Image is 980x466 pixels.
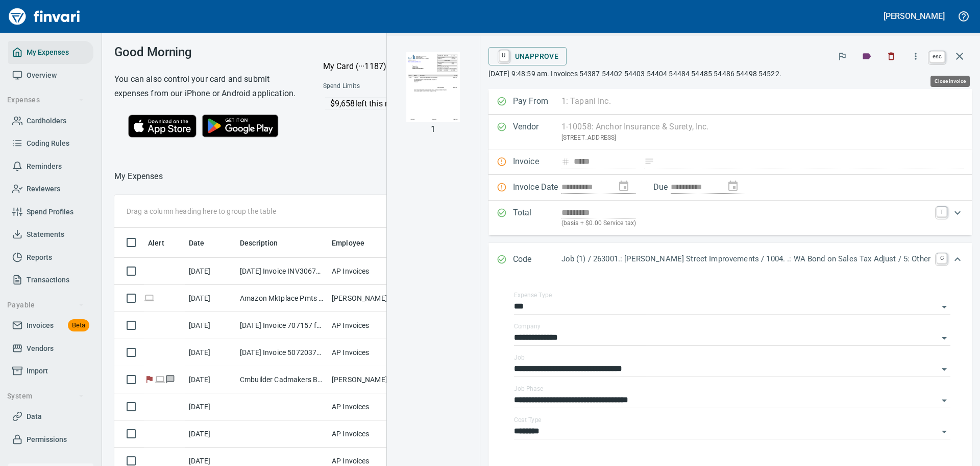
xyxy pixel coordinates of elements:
[185,393,236,420] td: [DATE]
[323,81,431,92] span: Spend Limits
[488,47,567,65] button: UUnapprove
[831,45,853,68] button: Flag
[27,46,69,59] span: My Expenses
[236,258,328,285] td: [DATE] Invoice INV3067874 from Copiers Northwest Inc. (1-25820)
[240,237,278,249] span: Description
[330,98,505,110] p: $9,658 left this month
[499,50,509,61] a: U
[27,115,66,127] span: Cardholders
[236,312,328,339] td: [DATE] Invoice 707157 from Pacific Office Automation (1-24021)
[189,237,218,249] span: Date
[68,320,89,331] span: Beta
[315,110,504,120] p: Online and foreign allowed
[513,207,561,229] p: Total
[8,132,93,155] a: Coding Rules
[114,170,163,183] p: My Expenses
[431,123,435,136] p: 1
[27,433,67,446] span: Permissions
[328,393,404,420] td: AP Invoices
[27,251,52,264] span: Reports
[328,312,404,339] td: AP Invoices
[8,64,93,87] a: Overview
[514,386,543,392] label: Job Phase
[332,237,378,249] span: Employee
[937,425,951,439] button: Open
[236,285,328,312] td: Amazon Mktplace Pmts [DOMAIN_NAME][URL] WA
[240,237,291,249] span: Description
[855,45,878,68] button: Labels
[8,155,93,178] a: Reminders
[27,69,57,82] span: Overview
[8,246,93,269] a: Reports
[165,376,176,383] span: Has messages
[8,428,93,451] a: Permissions
[6,4,83,29] a: Finvari
[144,295,155,301] span: Online transaction
[27,137,69,150] span: Coding Rules
[937,362,951,376] button: Open
[8,177,93,201] a: Reviewers
[8,405,93,428] a: Data
[884,11,945,21] h5: [PERSON_NAME]
[3,387,88,406] button: System
[27,228,64,241] span: Statements
[323,60,400,73] p: My Card (···1187)
[8,109,93,132] a: Cardholders
[185,366,236,393] td: [DATE]
[514,354,525,361] label: Job
[561,253,930,265] p: Job (1) / 263001.: [PERSON_NAME] Street Improvements / 1004. .: WA Bond on Sales Tax Adjust / 5: ...
[497,48,559,65] span: Unapprove
[513,253,561,267] p: Code
[127,206,276,216] p: Drag a column heading here to group the table
[185,339,236,366] td: [DATE]
[27,410,42,423] span: Data
[8,223,93,246] a: Statements
[488,201,972,235] div: Expand
[185,420,236,448] td: [DATE]
[148,237,164,249] span: Alert
[114,170,163,183] nav: breadcrumb
[114,72,298,101] h6: You can also control your card and submit expenses from our iPhone or Android application.
[328,339,404,366] td: AP Invoices
[937,207,947,217] a: T
[128,115,197,138] img: Download on the App Store
[185,312,236,339] td: [DATE]
[7,390,84,403] span: System
[148,237,178,249] span: Alert
[8,337,93,360] a: Vendors
[937,331,951,345] button: Open
[937,253,947,263] a: C
[114,45,298,59] h3: Good Morning
[236,339,328,366] td: [DATE] Invoice 5072037843 from Ricoh USA, Inc (1-22042)
[880,45,902,68] button: Discard
[328,420,404,448] td: AP Invoices
[328,258,404,285] td: AP Invoices
[8,269,93,292] a: Transactions
[937,393,951,408] button: Open
[488,69,972,79] p: [DATE] 9:48:59 am. Invoices 54387 54402 54403 54404 54484 54485 54486 54498 54522.
[929,51,945,62] a: esc
[27,274,69,286] span: Transactions
[881,8,947,24] button: [PERSON_NAME]
[144,376,155,383] span: Flagged
[189,237,205,249] span: Date
[514,292,552,298] label: Expense Type
[27,365,48,378] span: Import
[328,285,404,312] td: [PERSON_NAME]
[937,300,951,314] button: Open
[8,41,93,64] a: My Expenses
[7,299,84,312] span: Payable
[27,342,54,355] span: Vendors
[8,201,93,224] a: Spend Profiles
[514,417,542,423] label: Cost Type
[27,160,62,173] span: Reminders
[399,52,468,122] img: Page 1
[27,206,73,218] span: Spend Profiles
[8,314,93,337] a: InvoicesBeta
[7,94,84,106] span: Expenses
[3,91,88,109] button: Expenses
[236,366,328,393] td: Cmbuilder Cadmakers Burnaby Bcca
[8,360,93,383] a: Import
[332,237,364,249] span: Employee
[197,109,284,143] img: Get it on Google Play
